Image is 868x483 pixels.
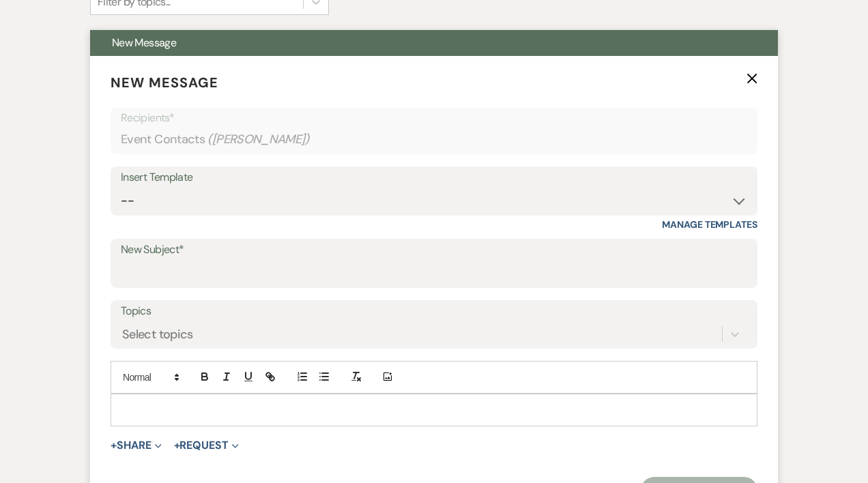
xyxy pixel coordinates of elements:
button: Share [111,440,162,451]
span: ( [PERSON_NAME] ) [207,130,310,149]
div: Select topics [122,325,193,343]
span: New Message [111,74,218,91]
div: Insert Template [121,168,747,188]
div: Event Contacts [121,126,747,153]
a: Manage Templates [662,218,757,231]
span: + [174,440,180,451]
span: New Message [112,35,176,50]
label: New Subject* [121,240,747,260]
span: + [111,440,117,451]
button: Request [174,440,239,451]
p: Recipients* [121,109,747,127]
label: Topics [121,302,747,321]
